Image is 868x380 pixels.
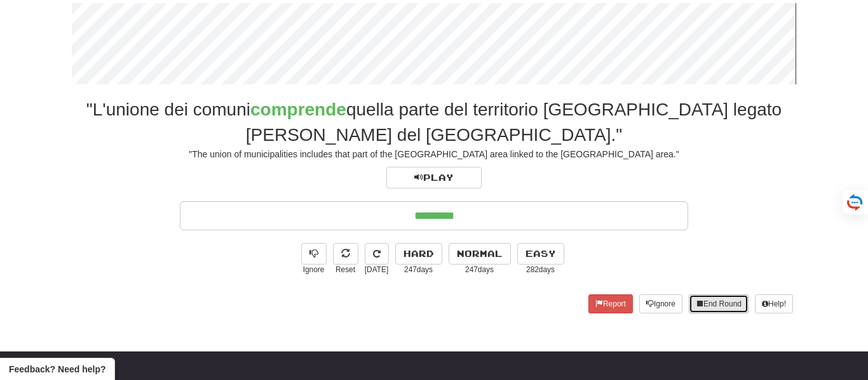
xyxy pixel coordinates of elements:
[755,294,793,313] button: Help!
[301,265,327,275] small: Ignore
[449,243,511,265] button: Normal
[333,265,358,275] small: Reset
[250,100,346,119] span: comprende
[9,363,105,376] span: Open feedback widget
[395,243,442,265] button: Hard
[72,148,796,161] div: "The union of municipalities includes that part of the [GEOGRAPHIC_DATA] area linked to the [GEOG...
[365,265,389,275] small: [DATE]
[588,294,633,313] button: Report
[414,172,454,183] span: Play
[517,265,564,275] small: 282 days
[449,265,511,275] small: 247 days
[395,265,442,275] small: 247 days
[72,97,796,148] div: "L'unione dei comuni quella parte del territorio [GEOGRAPHIC_DATA] legato [PERSON_NAME] del [GEOG...
[517,243,564,265] button: Easy
[386,167,482,188] button: Play
[639,294,682,313] button: Ignore
[689,294,749,313] button: End Round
